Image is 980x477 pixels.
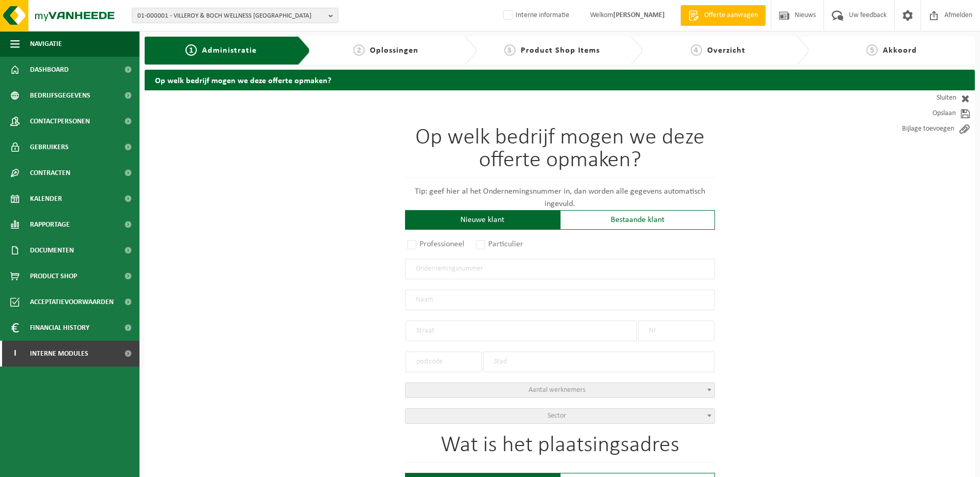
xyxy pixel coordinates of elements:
a: 1Administratie [152,44,290,57]
div: Nieuwe klant [405,210,560,230]
input: Stad [483,352,714,372]
span: 4 [691,44,702,56]
h2: Op welk bedrijf mogen we deze offerte opmaken? [145,70,975,90]
a: 4Overzicht [648,44,788,57]
input: Ondernemingsnummer [405,259,715,279]
a: Sluiten [882,90,975,106]
span: Bedrijfsgegevens [30,83,90,108]
span: Gebruikers [30,134,69,160]
span: Aantal werknemers [528,386,585,394]
span: 2 [353,44,365,56]
h1: Wat is het plaatsingsadres [405,434,715,463]
a: 5Akkoord [814,44,970,57]
span: 01-000001 - VILLEROY & BOCH WELLNESS [GEOGRAPHIC_DATA] [137,8,324,24]
span: Navigatie [30,31,62,57]
span: Documenten [30,237,74,263]
h1: Op welk bedrijf mogen we deze offerte opmaken? [405,126,715,178]
span: Financial History [30,315,89,341]
p: Tip: geef hier al het Ondernemingsnummer in, dan worden alle gegevens automatisch ingevuld. [405,185,715,210]
input: postcode [406,352,482,372]
a: Offerte aanvragen [680,5,766,26]
div: Bestaande klant [560,210,715,230]
span: Dashboard [30,57,69,83]
span: Product Shop Items [521,46,600,55]
span: 3 [504,44,516,56]
span: Sector [548,412,566,420]
span: Offerte aanvragen [702,10,760,21]
span: Akkoord [883,46,917,55]
a: Bijlage toevoegen [882,121,975,137]
span: Kalender [30,186,62,212]
a: Opslaan [882,106,975,121]
button: 01-000001 - VILLEROY & BOCH WELLNESS [GEOGRAPHIC_DATA] [132,8,338,23]
input: Naam [405,290,715,310]
span: Interne modules [30,341,88,367]
span: Oplossingen [370,46,418,55]
span: Overzicht [707,46,745,55]
span: 1 [185,44,197,56]
span: I [10,341,20,367]
label: Particulier [474,237,526,251]
span: Acceptatievoorwaarden [30,289,114,315]
a: 2Oplossingen [316,44,456,57]
span: Product Shop [30,263,77,289]
span: 5 [866,44,878,56]
span: Administratie [202,46,257,55]
span: Contactpersonen [30,108,90,134]
a: 3Product Shop Items [482,44,622,57]
span: Rapportage [30,212,70,237]
label: Professioneel [405,237,468,251]
span: Contracten [30,160,70,186]
label: Interne informatie [501,8,569,23]
input: Nr [638,321,714,341]
strong: [PERSON_NAME] [613,11,665,19]
input: Straat [406,321,637,341]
